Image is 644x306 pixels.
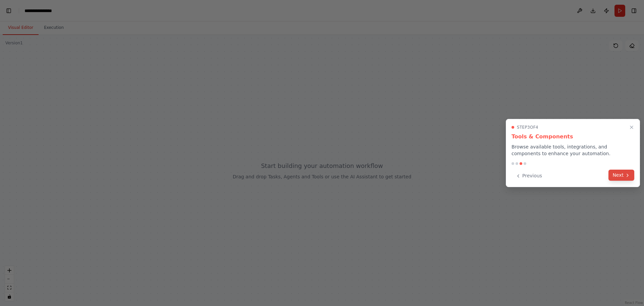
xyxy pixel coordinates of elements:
button: Previous [512,170,546,181]
button: Next [608,170,634,181]
button: Close walkthrough [628,123,636,131]
span: Step 3 of 4 [517,125,538,130]
button: Hide left sidebar [4,6,13,15]
p: Browse available tools, integrations, and components to enhance your automation. [512,143,634,157]
h3: Tools & Components [512,133,634,141]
